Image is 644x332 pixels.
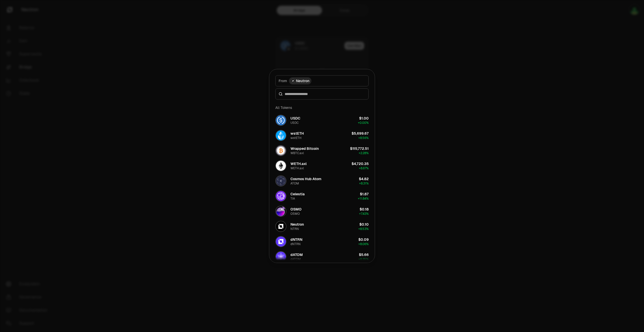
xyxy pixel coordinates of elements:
span: + 7.43% [359,212,369,216]
span: + 0.00% [358,121,369,125]
img: Neutron Logo [291,79,295,83]
div: Neutron [290,222,304,227]
div: Celestia [290,192,305,197]
div: $1.00 [359,116,369,121]
button: WBTC.axl LogoWrapped BitcoinWBTC.axl$115,772.51+2.28% [272,143,372,158]
span: + 2.28% [359,151,369,155]
div: dATOM [290,257,301,261]
div: $0.10 [359,222,369,227]
div: $0.18 [360,207,369,212]
div: $4.82 [359,176,369,181]
button: NTRN LogoNeutronNTRN$0.10+8.53% [272,219,372,234]
div: OSMO [290,207,302,212]
button: dATOM LogodATOMdATOM$5.66+8.35% [272,249,372,264]
span: + 8.35% [358,257,369,261]
img: TIA Logo [276,191,286,201]
img: WETH.axl Logo [276,161,286,171]
div: $0.09 [358,237,369,242]
span: + 11.84% [358,197,369,201]
img: WBTC.axl Logo [276,146,286,156]
button: USDC LogoUSDCUSDC$1.00+0.00% [272,113,372,128]
button: wstETH LogowstETHwstETH$5,699.67+8.56% [272,128,372,143]
div: $1.87 [360,192,369,197]
div: $4,720.35 [352,161,369,166]
div: dATOM [290,252,303,257]
div: $115,772.51 [350,146,369,151]
div: Wrapped Bitcoin [290,146,319,151]
div: wstETH [290,131,304,136]
img: NTRN Logo [276,221,286,231]
span: + 8.06% [358,242,369,246]
div: NTRN [290,227,299,231]
div: All Tokens [272,103,372,113]
div: WBTC.axl [290,151,304,155]
button: OSMO LogoOSMOOSMO$0.18+7.43% [272,204,372,219]
div: $5,699.67 [352,131,369,136]
img: ATOM Logo [276,176,286,186]
div: WETH.axl [290,166,304,170]
img: USDC Logo [276,115,286,125]
div: ATOM [290,181,299,185]
img: wstETH Logo [276,130,286,140]
button: WETH.axl LogoWETH.axlWETH.axl$4,720.35+8.67% [272,158,372,173]
button: TIA LogoCelestiaTIA$1.87+11.84% [272,188,372,204]
button: FromNeutron LogoNeutron [275,75,369,86]
div: WETH.axl [290,161,307,166]
div: Cosmos Hub Atom [290,176,321,181]
button: ATOM LogoCosmos Hub AtomATOM$4.82+8.31% [272,173,372,188]
span: + 8.56% [358,136,369,140]
div: TIA [290,197,295,201]
img: dNTRN Logo [276,236,286,247]
div: USDC [290,116,300,121]
div: $5.66 [359,252,369,257]
div: dNTRN [290,242,301,246]
span: From [279,78,287,83]
div: dNTRN [290,237,302,242]
span: + 8.31% [359,181,369,185]
span: + 8.67% [359,166,369,170]
button: dNTRN LogodNTRNdNTRN$0.09+8.06% [272,234,372,249]
img: dATOM Logo [276,252,286,262]
span: + 8.53% [358,227,369,231]
div: USDC [290,121,299,125]
div: OSMO [290,212,300,216]
img: OSMO Logo [276,206,286,216]
span: Neutron [296,78,309,83]
div: wstETH [290,136,302,140]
